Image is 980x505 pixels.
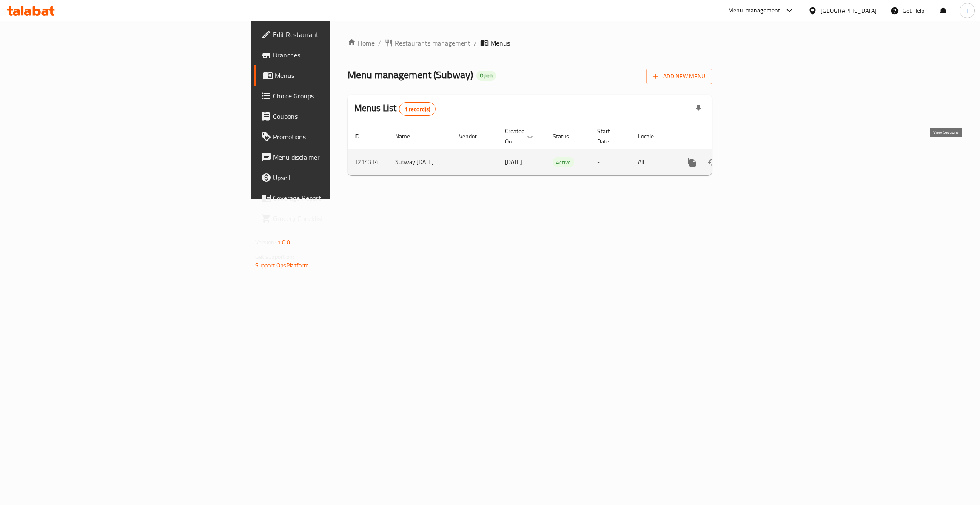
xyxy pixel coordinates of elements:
a: Coupons [254,106,415,126]
div: Active [553,157,574,167]
a: Support.OpsPlatform [255,260,309,271]
span: Active [553,158,574,167]
span: Menus [275,70,408,80]
span: Get support on: [255,251,294,262]
span: [DATE] [505,156,522,167]
button: more [682,152,702,172]
span: Branches [273,50,408,60]
a: Upsell [254,167,415,188]
span: Open [476,72,496,79]
span: Coupons [273,111,408,121]
nav: breadcrumb [348,38,712,48]
a: Grocery Checklist [254,208,415,229]
li: / [474,38,477,48]
button: Change Status [702,152,723,172]
a: Branches [254,45,415,65]
span: Created On [505,126,536,146]
span: 1 record(s) [399,105,436,113]
table: enhanced table [348,123,770,175]
span: 1.0.0 [277,237,291,248]
div: Export file [688,99,709,119]
span: Locale [638,131,665,141]
button: Add New Menu [646,69,712,84]
span: Menu disclaimer [273,152,408,162]
span: Restaurants management [395,38,470,48]
a: Menus [254,65,415,86]
span: Promotions [273,132,408,142]
span: Upsell [273,172,408,183]
td: All [631,149,675,175]
div: Total records count [399,102,436,116]
span: Coverage Report [273,193,408,203]
td: Subway [DATE] [388,149,452,175]
td: - [590,149,631,175]
span: Status [553,131,580,141]
span: Start Date [597,126,621,146]
a: Menu disclaimer [254,147,415,167]
span: Name [395,131,421,141]
span: Menus [490,38,510,48]
a: Edit Restaurant [254,24,415,45]
div: [GEOGRAPHIC_DATA] [820,6,877,15]
span: Grocery Checklist [273,213,408,224]
a: Coverage Report [254,188,415,208]
a: Restaurants management [385,38,470,48]
h2: Menus List [354,102,436,116]
span: Version: [255,237,276,248]
span: ID [354,131,370,141]
span: Vendor [459,131,488,141]
th: Actions [675,123,770,149]
a: Promotions [254,126,415,147]
span: Edit Restaurant [273,29,408,40]
div: Open [476,71,496,81]
span: T [966,6,969,15]
span: Add New Menu [653,71,705,82]
span: Choice Groups [273,91,408,101]
a: Choice Groups [254,86,415,106]
div: Menu-management [728,6,781,16]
